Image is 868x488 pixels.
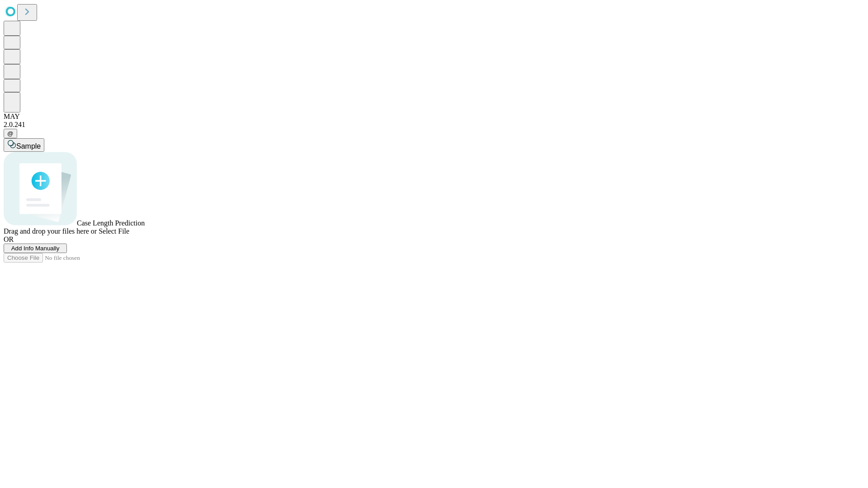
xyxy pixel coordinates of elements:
button: @ [4,129,17,138]
div: 2.0.241 [4,121,864,129]
span: @ [7,130,14,137]
div: MAY [4,113,864,121]
button: Add Info Manually [4,244,67,253]
span: Sample [16,142,41,150]
span: Case Length Prediction [77,219,145,227]
button: Sample [4,138,44,152]
span: Select File [99,227,129,235]
span: Drag and drop your files here or [4,227,97,235]
span: OR [4,235,14,243]
span: Add Info Manually [11,245,60,252]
